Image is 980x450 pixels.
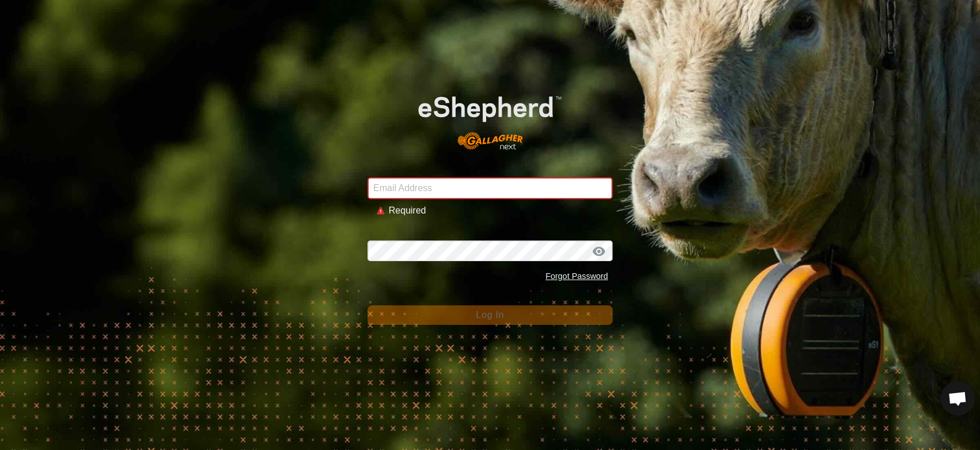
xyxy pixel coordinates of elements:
img: E-shepherd Logo [392,76,588,159]
span: Log In [476,310,504,320]
div: Open chat [940,381,975,416]
div: Required [389,204,603,218]
a: Forgot Password [545,271,608,281]
input: Email Address [367,177,613,199]
button: Log In [367,305,613,325]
